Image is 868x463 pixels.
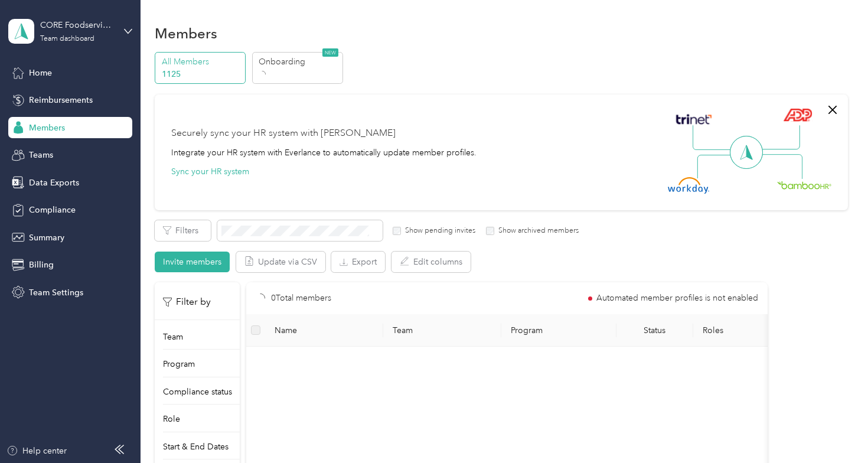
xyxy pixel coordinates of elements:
span: Summary [29,231,64,244]
div: Team dashboard [40,35,94,43]
th: Status [616,314,693,347]
span: Members [29,122,65,134]
button: Filters [155,220,211,241]
img: Trinet [673,111,714,128]
h1: Members [155,27,217,40]
th: Program [501,314,616,347]
span: Name [275,325,374,335]
p: 0 Total members [271,292,331,305]
img: Workday [668,177,709,194]
img: Line Left Down [697,154,738,178]
label: Show pending invites [401,226,475,236]
p: Compliance status [163,386,232,398]
th: Name [265,314,383,347]
img: BambooHR [777,181,831,189]
img: Line Left Up [693,125,734,151]
span: Team Settings [29,286,83,299]
button: Edit columns [391,252,471,272]
span: Home [29,67,52,79]
p: All Members [162,56,242,68]
label: Show archived members [494,226,579,236]
div: Securely sync your HR system with [PERSON_NAME] [171,126,396,141]
th: Team [383,314,501,347]
button: Invite members [155,252,230,272]
img: Line Right Down [761,154,802,180]
img: ADP [783,108,812,122]
p: Start & End Dates [163,441,229,453]
button: Sync your HR system [171,165,249,178]
button: Update via CSV [236,252,325,272]
span: Data Exports [29,177,79,189]
p: Team [163,331,183,343]
p: 1125 [162,68,242,80]
button: Export [331,252,385,272]
iframe: Everlance-gr Chat Button Frame [802,397,868,463]
p: Onboarding [259,56,339,68]
img: Line Right Up [759,125,800,150]
div: Integrate your HR system with Everlance to automatically update member profiles. [171,146,477,159]
span: Compliance [29,204,76,216]
span: Reimbursements [29,94,93,106]
span: NEW [322,48,338,57]
span: Automated member profiles is not enabled [596,294,758,302]
span: Billing [29,259,54,271]
p: Filter by [163,295,211,309]
button: Help center [6,445,67,457]
p: Role [163,413,180,425]
th: Roles [693,314,811,347]
div: CORE Foodservice (Main) [40,19,114,31]
p: Program [163,358,195,370]
span: Teams [29,149,53,161]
